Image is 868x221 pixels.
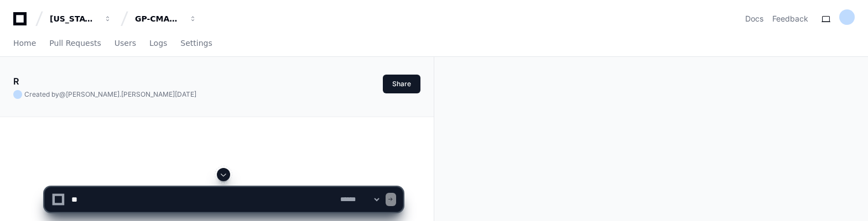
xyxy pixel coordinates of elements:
[180,40,212,46] span: Settings
[383,75,420,93] button: Share
[131,9,201,29] button: GP-CMAG-MP2
[175,90,196,98] span: [DATE]
[115,40,136,46] span: Users
[745,13,763,24] a: Docs
[772,13,808,24] button: Feedback
[49,40,101,46] span: Pull Requests
[59,90,66,98] span: @
[13,40,36,46] span: Home
[49,31,101,56] a: Pull Requests
[13,76,19,87] app-text-character-animate: R
[66,90,175,98] span: [PERSON_NAME].[PERSON_NAME]
[149,31,167,56] a: Logs
[24,90,196,99] span: Created by
[50,13,97,24] div: [US_STATE] Pacific
[135,13,183,24] div: GP-CMAG-MP2
[13,31,36,56] a: Home
[180,31,212,56] a: Settings
[115,31,136,56] a: Users
[149,40,167,46] span: Logs
[45,9,116,29] button: [US_STATE] Pacific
